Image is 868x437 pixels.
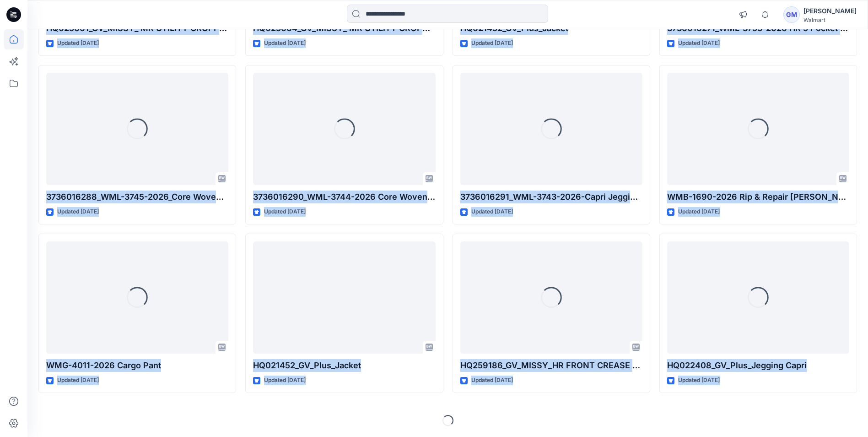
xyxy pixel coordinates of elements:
p: Updated [DATE] [471,38,513,48]
p: HQ259186_GV_MISSY_HR FRONT CREASE WIDE LEG TROUSER [460,359,642,372]
p: Updated [DATE] [57,38,99,48]
p: Updated [DATE] [264,376,306,385]
p: Updated [DATE] [678,207,720,217]
p: Updated [DATE] [471,376,513,385]
p: Updated [DATE] [678,376,720,385]
p: 3736016288_WML-3745-2026_Core Woven Skinny Jegging-Inseam 28.5 [46,191,228,203]
div: Walmart [803,16,857,23]
p: 3736016291_WML-3743-2026-Capri Jegging-Inseam 23 Inch [460,191,642,203]
p: 3736016290_WML-3744-2026 Core Woven Crop Straight Jegging - Inseam 29 [253,191,435,203]
p: Updated [DATE] [678,38,720,48]
p: HQ022408_GV_Plus_Jegging Capri [667,359,849,372]
div: GM [783,6,800,23]
p: Updated [DATE] [471,207,513,217]
p: HQ021452_GV_Plus_Jacket [253,359,435,372]
p: WMB-1690-2026 Rip & Repair [PERSON_NAME] [667,191,849,203]
div: [PERSON_NAME] [803,5,857,16]
p: Updated [DATE] [57,376,99,385]
p: Updated [DATE] [264,38,306,48]
p: WMG-4011-2026 Cargo Pant [46,359,228,372]
p: Updated [DATE] [264,207,306,217]
p: Updated [DATE] [57,207,99,217]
